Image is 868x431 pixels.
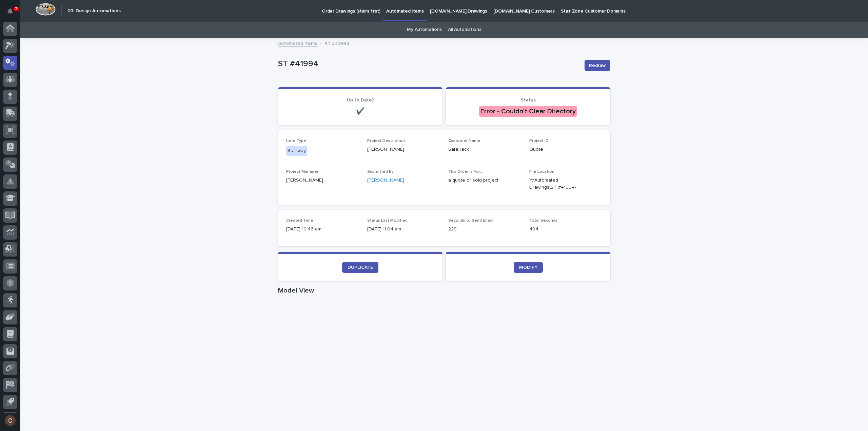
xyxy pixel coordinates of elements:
[286,107,434,115] p: ✔️
[3,413,17,428] button: users-avatar
[36,3,56,16] img: Workspace Logo
[367,177,404,184] a: [PERSON_NAME]
[67,8,121,14] h2: 03. Design Automations
[286,219,313,223] span: Created Time
[347,98,374,102] span: Up to Date?
[286,177,359,184] p: [PERSON_NAME]
[278,39,317,47] a: Automated Items
[529,219,557,223] span: Total Seconds
[286,146,307,156] div: Stairway
[286,170,318,174] span: Project Manager
[342,262,378,273] a: DUPLICATE
[448,139,480,143] span: Customer Name
[448,170,483,174] span: This Order is For...
[407,22,442,38] a: My Automations
[529,146,602,153] p: Quote
[479,106,577,117] div: Error - Couldn't Clear Directory
[448,146,521,153] p: SafeRack
[521,98,536,102] span: Status
[367,219,408,223] span: Status Last Modified
[286,139,306,143] span: Item Type
[448,177,521,184] p: a quote or sold project
[8,8,17,19] div: Notifications7
[529,177,586,191] : Y:\Automated Drawings\ST #41994\
[448,22,481,38] a: All Automations
[367,170,394,174] span: Submitted By
[585,60,610,71] button: Redraw
[367,146,440,153] p: [PERSON_NAME]
[529,170,554,174] span: File Location
[519,265,537,270] span: MODIFY
[448,219,493,223] span: Seconds to Send Email
[367,139,405,143] span: Project Description
[286,226,359,233] p: [DATE] 10:46 am
[367,226,440,233] p: [DATE] 11:04 am
[589,62,606,69] span: Redraw
[348,265,373,270] span: DUPLICATE
[278,286,610,295] h1: Model View
[278,59,579,69] p: ST #41994
[3,4,17,18] button: Notifications
[529,139,549,143] span: Project ID
[15,6,17,11] p: 7
[529,226,602,233] p: 494
[448,226,521,233] p: 229
[324,39,349,47] p: ST #41994
[514,262,543,273] a: MODIFY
